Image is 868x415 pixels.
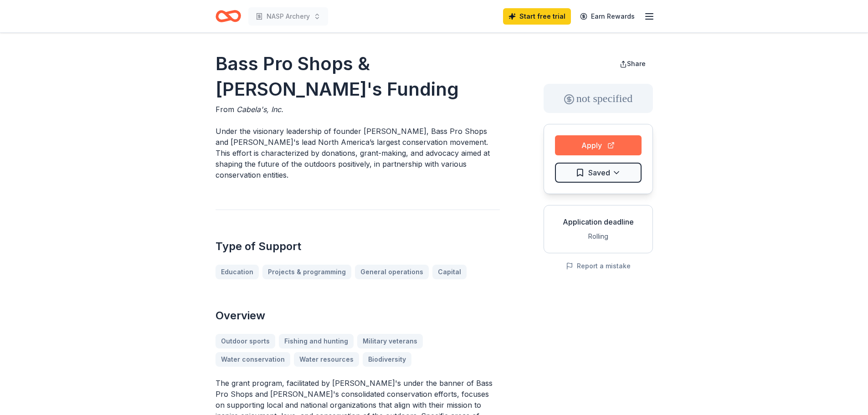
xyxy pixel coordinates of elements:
a: Home [216,5,241,27]
span: Saved [588,167,610,179]
button: Share [612,55,653,73]
button: Report a mistake [566,261,631,272]
div: Application deadline [551,216,645,227]
a: Projects & programming [262,265,351,279]
div: Rolling [551,231,645,242]
button: NASP Archery [248,7,328,26]
h2: Type of Support [216,239,500,254]
a: Capital [432,265,467,279]
h2: Overview [216,308,500,323]
a: General operations [355,265,429,279]
p: Under the visionary leadership of founder [PERSON_NAME], Bass Pro Shops and [PERSON_NAME]'s lead ... [216,126,500,180]
button: Saved [555,163,642,183]
button: Apply [555,135,642,155]
a: Earn Rewards [575,8,640,25]
h1: Bass Pro Shops & [PERSON_NAME]'s Funding [216,51,500,102]
span: NASP Archery [267,11,310,22]
a: Education [216,265,259,279]
div: From [216,104,500,115]
span: Cabela's, Inc. [236,105,283,114]
span: Share [627,60,646,67]
a: Start free trial [503,8,571,25]
div: not specified [544,84,653,113]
